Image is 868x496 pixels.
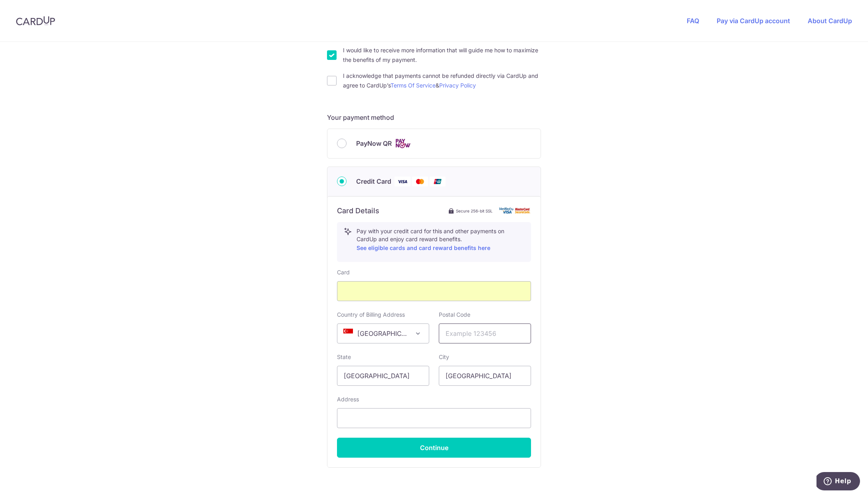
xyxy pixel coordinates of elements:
[337,268,350,276] label: Card
[456,208,493,214] span: Secure 256-bit SSL
[394,177,410,186] img: Visa
[439,323,531,343] input: Example 123456
[344,286,524,296] iframe: Secure card payment input frame
[337,206,379,216] h6: Card Details
[16,16,55,26] img: CardUp
[337,311,405,319] label: Country of Billing Address
[337,353,351,361] label: State
[808,17,852,25] a: About CardUp
[337,177,531,186] div: Credit Card Visa Mastercard Union Pay
[717,17,790,25] a: Pay via CardUp account
[343,46,541,65] label: I would like to receive more information that will guide me how to maximize the benefits of my pa...
[439,82,476,89] a: Privacy Policy
[337,438,531,458] button: Continue
[412,177,428,186] img: Mastercard
[337,323,429,343] span: Singapore
[356,177,391,186] span: Credit Card
[439,311,470,319] label: Postal Code
[343,71,541,90] label: I acknowledge that payments cannot be refunded directly via CardUp and agree to CardUp’s &
[816,472,860,492] iframe: Opens a widget where you can find more information
[337,139,531,149] div: PayNow QR Cards logo
[357,244,490,251] a: See eligible cards and card reward benefits here
[337,324,429,343] span: Singapore
[337,395,359,403] label: Address
[430,177,446,186] img: Union Pay
[327,113,541,122] h5: Your payment method
[439,353,449,361] label: City
[395,139,411,149] img: Cards logo
[356,139,392,148] span: PayNow QR
[499,207,531,214] img: card secure
[357,227,524,253] p: Pay with your credit card for this and other payments on CardUp and enjoy card reward benefits.
[390,82,436,89] a: Terms Of Service
[687,17,699,25] a: FAQ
